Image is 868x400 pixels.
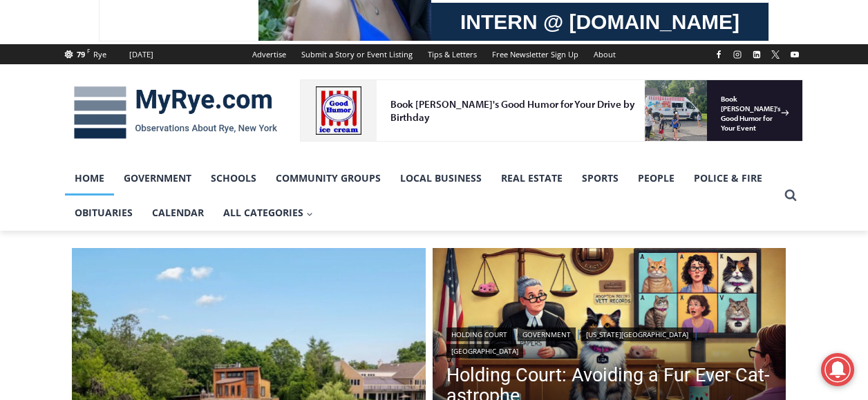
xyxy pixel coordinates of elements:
[421,15,481,53] h4: Book [PERSON_NAME]'s Good Humor for Your Event
[411,4,499,63] a: Book [PERSON_NAME]'s Good Humor for Your Event
[586,44,623,64] a: About
[420,44,484,64] a: Tips & Letters
[65,77,286,149] img: MyRye.com
[294,44,420,64] a: Submit a Story or Event Listing
[778,183,803,208] button: View Search Form
[748,46,765,63] a: Linkedin
[710,46,727,63] a: Facebook
[142,196,214,230] a: Calendar
[491,161,572,196] a: Real Estate
[245,44,294,64] a: Advertise
[518,327,576,341] a: Government
[214,196,323,230] button: Child menu of All Categories
[628,161,684,196] a: People
[142,86,203,165] div: "the precise, almost orchestrated movements of cutting and assembling sushi and [PERSON_NAME] mak...
[201,161,266,196] a: Schools
[729,46,746,63] a: Instagram
[786,46,803,63] a: YouTube
[114,161,201,196] a: Government
[767,46,784,63] a: X
[581,327,693,341] a: [US_STATE][GEOGRAPHIC_DATA]
[390,161,491,196] a: Local Business
[65,161,778,231] nav: Primary Navigation
[93,48,106,61] div: Rye
[245,44,623,64] nav: Secondary Navigation
[484,44,586,64] a: Free Newsletter Sign Up
[65,161,114,196] a: Home
[87,47,90,55] span: F
[266,161,390,196] a: Community Groups
[91,18,341,44] div: Book [PERSON_NAME]'s Good Humor for Your Drive by Birthday
[1,139,139,172] a: Open Tues. - Sun. [PHONE_NUMBER]
[446,327,512,341] a: Holding Court
[361,137,641,169] span: Intern @ [DOMAIN_NAME]
[684,161,772,196] a: Police & Fire
[446,325,773,358] div: | | |
[334,1,417,63] img: s_800_d653096d-cda9-4b24-94f4-9ae0c7afa054.jpeg
[332,134,670,172] a: Intern @ [DOMAIN_NAME]
[446,344,523,358] a: [GEOGRAPHIC_DATA]
[4,142,135,195] span: Open Tues. - Sun. [PHONE_NUMBER]
[572,161,628,196] a: Sports
[65,196,142,230] a: Obituaries
[77,49,85,59] span: 79
[349,1,653,134] div: "[PERSON_NAME] and I covered the [DATE] Parade, which was a really eye opening experience as I ha...
[129,48,153,61] div: [DATE]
